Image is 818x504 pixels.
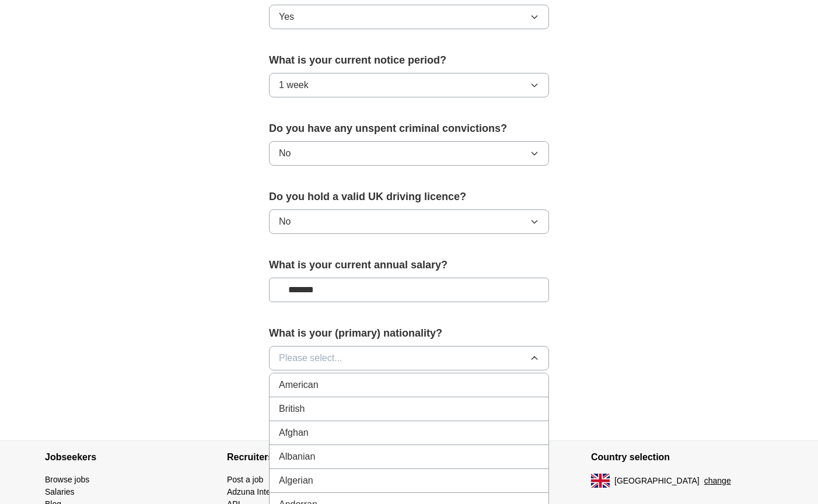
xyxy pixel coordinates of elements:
button: change [704,475,731,487]
span: Yes [279,10,294,24]
button: No [269,209,549,234]
span: No [279,215,291,229]
h4: Country selection [591,441,773,474]
span: 1 week [279,78,309,92]
img: UK flag [591,474,610,488]
label: What is your (primary) nationality? [269,325,549,341]
span: No [279,146,291,160]
button: No [269,141,549,166]
a: Adzuna Intelligence [227,487,298,496]
label: Do you have any unspent criminal convictions? [269,121,549,136]
label: What is your current notice period? [269,52,549,68]
label: What is your current annual salary? [269,257,549,273]
label: Do you hold a valid UK driving licence? [269,189,549,205]
span: Please select... [279,351,342,365]
button: Yes [269,5,549,29]
span: American [279,378,319,392]
span: Afghan [279,426,309,440]
button: Please select... [269,346,549,370]
button: 1 week [269,73,549,97]
a: Browse jobs [45,475,89,484]
span: [GEOGRAPHIC_DATA] [614,475,700,487]
a: Salaries [45,487,75,496]
span: Albanian [279,450,315,464]
span: Algerian [279,474,313,488]
span: British [279,402,305,416]
a: Post a job [227,475,263,484]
